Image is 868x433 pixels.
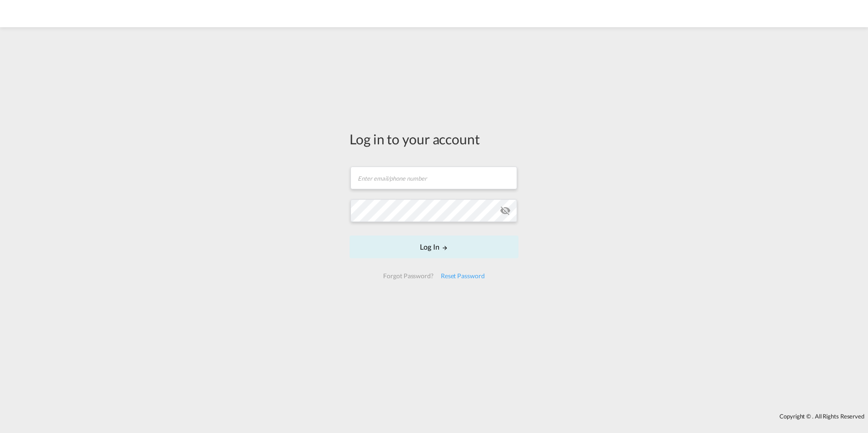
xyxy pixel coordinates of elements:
[380,268,437,284] div: Forgot Password?
[437,268,488,284] div: Reset Password
[350,167,517,189] input: Enter email/phone number
[350,236,518,258] button: LOGIN
[350,129,518,148] div: Log in to your account
[500,205,511,216] md-icon: icon-eye-off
